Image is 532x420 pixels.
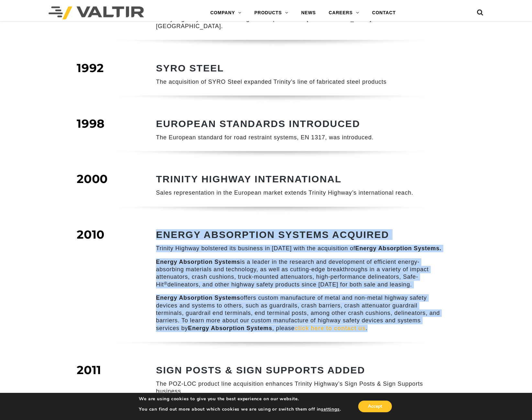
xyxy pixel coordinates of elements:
button: settings [321,406,339,412]
a: NEWS [295,6,322,19]
span: 2000 [77,172,108,186]
a: CAREERS [322,6,366,19]
p: You can find out more about which cookies we are using or switch them off in . [139,406,341,412]
span: 2010 [77,227,105,242]
p: offers custom manufacture of metal and non-metal highway safety devices and systems to others, su... [156,294,442,332]
p: Trinity Highway Products offers guardrail products to [GEOGRAPHIC_DATA] and [GEOGRAPHIC_DATA]. [156,15,442,30]
a: click here to contact us [295,325,366,331]
p: The POZ-LOC product line acquisition enhances Trinity Highway’s Sign Posts & Sign Supports business. [156,380,442,395]
strong: Energy Absorption Systems [156,259,240,265]
strong: ENERGY ABSORPTION SYSTEMS ACQUIRED [156,229,389,240]
p: Sales representation in the European market extends Trinity Highway’s international reach. [156,189,442,197]
strong: SYRO STEEL [156,63,224,73]
p: is a leader in the research and development of efficient energy-absorbing materials and technolog... [156,258,442,289]
a: PRODUCTS [248,6,295,19]
a: COMPANY [204,6,248,19]
strong: Energy Absorption Systems [156,295,240,301]
strong: TRINITY HIGHWAY INTERNATIONAL [156,174,342,184]
button: Accept [358,401,392,412]
strong: EUROPEAN STANDARDS INTRODUCED [156,118,360,129]
img: Valtir [49,6,144,19]
span: 1992 [77,61,104,75]
span: 1998 [77,116,105,131]
p: The European standard for road restraint systems, EN 1317, was introduced. [156,134,442,141]
span: 2011 [77,363,101,377]
strong: Energy Absorption Systems [188,325,272,331]
a: CONTACT [366,6,402,19]
p: We are using cookies to give you the best experience on our website. [139,396,341,402]
sup: ® [164,281,167,286]
p: The acquisition of SYRO Steel expanded Trinity’s line of fabricated steel products [156,78,442,86]
p: Trinity Highway bolstered its business in [DATE] with the acquisition of [156,245,442,252]
strong: SIGN POSTS & SIGN SUPPORTS ADDED [156,365,365,375]
strong: Energy Absorption Systems. [355,245,441,252]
